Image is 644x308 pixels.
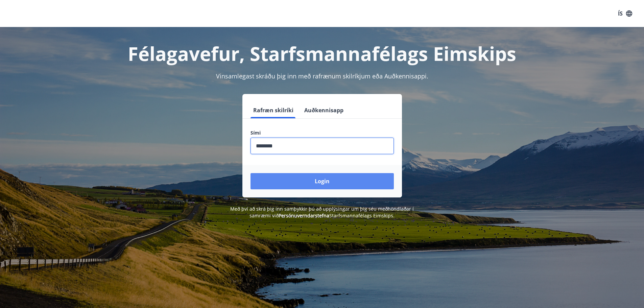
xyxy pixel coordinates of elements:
[614,7,636,20] button: ÍS
[251,173,394,189] button: Login
[279,212,329,219] a: Persónuverndarstefna
[87,41,557,66] h1: Félagavefur, Starfsmannafélags Eimskips
[251,129,394,136] label: Sími
[216,72,428,80] span: Vinsamlegast skráðu þig inn með rafrænum skilríkjum eða Auðkennisappi.
[251,102,296,118] button: Rafræn skilríki
[302,102,346,118] button: Auðkennisapp
[230,206,414,219] span: Með því að skrá þig inn samþykkir þú að upplýsingar um þig séu meðhöndlaðar í samræmi við Starfsm...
